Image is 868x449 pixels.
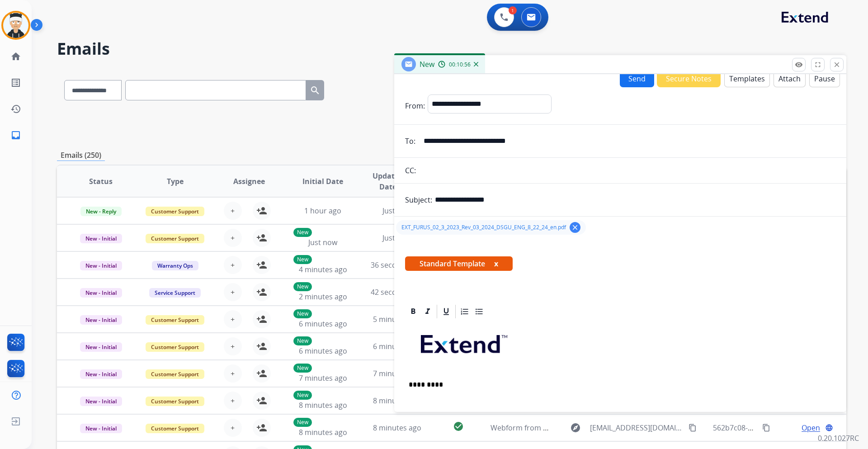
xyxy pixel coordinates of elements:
span: + [231,422,235,433]
span: + [231,341,235,352]
span: + [231,260,235,270]
span: Status [89,176,113,187]
mat-icon: search [310,85,321,96]
button: + [224,202,242,220]
span: Updated Date [368,170,409,192]
span: Service Support [149,288,201,298]
span: + [231,232,235,243]
div: Underline [439,305,453,318]
span: Customer Support [146,342,204,352]
mat-icon: content_copy [689,424,697,432]
span: 00:10:56 [449,61,471,68]
button: + [224,283,242,301]
span: Just now [382,206,411,216]
span: 4 minutes ago [299,265,347,274]
mat-icon: person_add [256,368,267,379]
span: 562b7c08-075f-48fe-a60a-46c5f0e35642 [713,423,846,433]
p: New [293,418,312,427]
span: + [231,314,235,325]
p: New [293,391,312,400]
mat-icon: language [825,424,833,432]
mat-icon: clear [571,223,579,232]
button: Secure Notes [657,70,721,87]
span: Initial Date [302,176,343,187]
p: New [293,228,312,237]
img: avatar [3,13,28,38]
p: To: [405,136,415,147]
button: Send [620,70,654,87]
span: 2 minutes ago [299,292,347,302]
span: New - Initial [80,342,122,352]
p: New [293,364,312,373]
span: Just now [308,237,337,247]
button: + [224,419,242,437]
p: New [293,309,312,318]
span: 7 minutes ago [299,373,347,383]
p: 0.20.1027RC [818,433,859,444]
mat-icon: person_add [256,287,267,298]
span: New - Initial [80,234,122,243]
span: Standard Template [405,256,513,271]
p: From: [405,100,425,111]
button: + [224,364,242,383]
span: [EMAIL_ADDRESS][DOMAIN_NAME] [590,422,683,433]
p: CC: [405,165,416,176]
span: + [231,287,235,298]
span: 6 minutes ago [373,341,421,351]
button: + [224,337,242,355]
p: Subject: [405,194,432,205]
mat-icon: remove_red_eye [795,61,803,69]
span: Just now [382,233,411,243]
mat-icon: person_add [256,341,267,352]
span: 8 minutes ago [373,423,421,433]
span: Customer Support [146,207,204,216]
button: Templates [724,70,770,87]
span: Customer Support [146,315,204,325]
span: + [231,395,235,406]
span: New - Initial [80,288,122,298]
span: New - Initial [80,369,122,379]
span: 6 minutes ago [299,346,347,356]
button: Attach [774,70,806,87]
span: Assignee [233,176,265,187]
span: 5 minutes ago [373,314,421,324]
div: Ordered List [458,305,472,318]
span: + [231,205,235,216]
button: + [224,256,242,274]
span: Customer Support [146,424,204,433]
div: 1 [509,6,517,14]
p: New [293,282,312,291]
mat-icon: inbox [10,130,21,141]
span: New - Initial [80,424,122,433]
p: Emails (250) [57,150,105,161]
span: Type [167,176,184,187]
span: Webform from [EMAIL_ADDRESS][DOMAIN_NAME] on [DATE] [491,423,695,433]
mat-icon: person_add [256,205,267,216]
mat-icon: person_add [256,422,267,433]
span: New - Initial [80,315,122,325]
span: EXT_FURUS_02_3_2023_Rev_03_2024_DSGU_ENG_8_22_24_en.pdf [401,224,566,231]
span: Warranty Ops [152,261,198,270]
p: New [293,336,312,345]
p: New [293,255,312,264]
span: New - Initial [80,397,122,406]
mat-icon: list_alt [10,77,21,88]
span: New - Reply [80,207,122,216]
mat-icon: explore [570,422,581,433]
mat-icon: history [10,104,21,114]
button: + [224,229,242,247]
span: Open [802,422,820,433]
span: 6 minutes ago [299,319,347,329]
mat-icon: fullscreen [814,61,822,69]
button: + [224,392,242,410]
div: Bold [406,305,420,318]
span: Customer Support [146,234,204,243]
mat-icon: close [833,61,841,69]
span: 7 minutes ago [373,369,421,378]
button: x [494,258,498,269]
span: New - Initial [80,261,122,270]
mat-icon: person_add [256,314,267,325]
span: 8 minutes ago [299,427,347,437]
span: New [420,59,434,69]
span: 42 seconds ago [371,287,424,297]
